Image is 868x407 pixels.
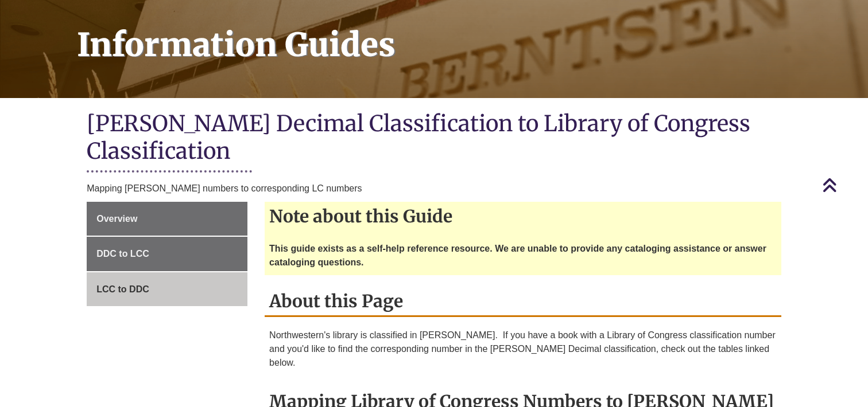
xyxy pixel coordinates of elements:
[87,272,247,307] a: LCC to DDC
[269,244,766,267] strong: This guide exists as a self-help reference resource. We are unable to provide any cataloging assi...
[96,214,137,224] span: Overview
[87,109,781,167] h1: [PERSON_NAME] Decimal Classification to Library of Congress Classification
[87,183,362,193] span: Mapping [PERSON_NAME] numbers to corresponding LC numbers
[87,237,247,271] a: DDC to LCC
[96,284,149,294] span: LCC to DDC
[822,177,865,193] a: Back to Top
[87,202,247,236] a: Overview
[269,328,777,370] p: Northwestern's library is classified in [PERSON_NAME]. If you have a book with a Library of Congr...
[87,202,247,307] div: Guide Page Menu
[265,202,781,230] h2: Note about this Guide
[96,249,149,259] span: DDC to LCC
[265,287,781,317] h2: About this Page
